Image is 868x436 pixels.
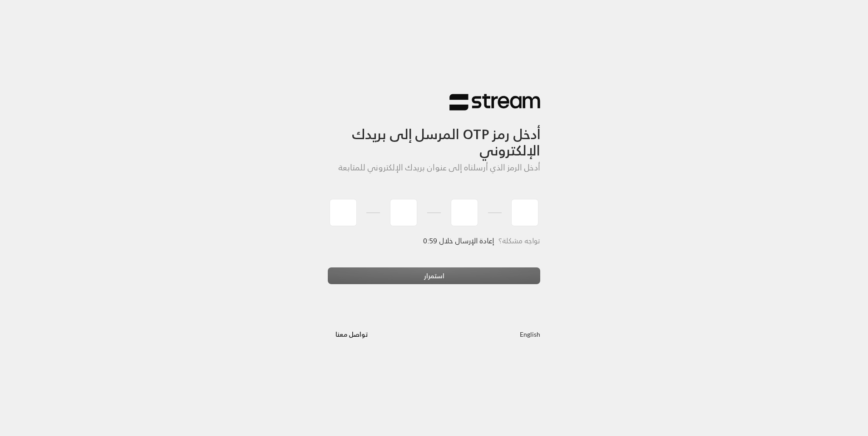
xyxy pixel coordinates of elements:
h3: أدخل رمز OTP المرسل إلى بريدك الإلكتروني [328,111,540,159]
button: تواصل معنا [328,325,375,342]
span: تواجه مشكلة؟ [498,234,540,247]
span: إعادة الإرسال خلال 0:59 [424,234,494,247]
img: Stream Logo [449,93,540,111]
h5: أدخل الرمز الذي أرسلناه إلى عنوان بريدك الإلكتروني للمتابعة [328,163,540,173]
a: English [520,325,540,342]
a: تواصل معنا [328,329,375,340]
